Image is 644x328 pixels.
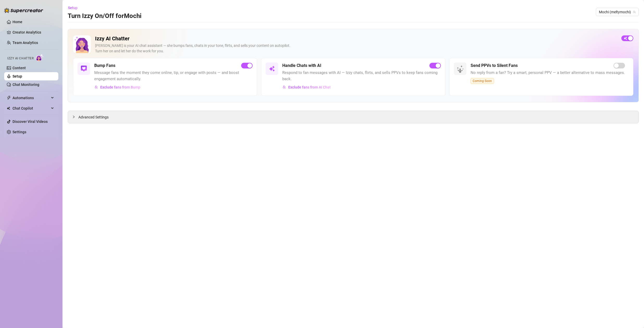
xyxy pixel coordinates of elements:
span: thunderbolt [7,96,11,100]
span: Exclude fans from AI Chat [288,85,331,89]
span: team [633,10,636,14]
span: No reply from a fan? Try a smart, personal PPV — a better alternative to mass messages. [471,70,625,76]
span: Respond to fan messages with AI — Izzy chats, flirts, and sells PPVs to keep fans coming back. [282,70,441,82]
button: Exclude fans from Bump [94,83,141,91]
span: Exclude fans from Bump [100,85,140,89]
span: Setup [68,6,78,10]
h5: Bump Fans [94,62,115,69]
button: Exclude fans from AI Chat [282,83,331,91]
img: svg%3e [283,85,286,89]
span: Izzy AI Chatter [7,56,34,61]
h5: Send PPVs to Silent Fans [471,62,518,69]
span: Coming Soon [471,78,494,84]
span: Advanced Settings [78,114,109,120]
a: Setup [12,74,22,78]
span: Automations [12,94,49,102]
h2: Izzy AI Chatter [95,35,617,42]
a: Chat Monitoring [12,83,39,87]
img: Izzy AI Chatter [73,35,91,53]
h5: Handle Chats with AI [282,62,321,69]
span: collapsed [72,115,75,118]
div: collapsed [72,114,78,120]
span: Mochi (meltymochi) [599,8,636,16]
div: [PERSON_NAME] is your AI chat assistant — she bumps fans, chats in your tone, flirts, and sells y... [95,43,617,54]
img: silent-fans-ppv-o-N6Mmdf.svg [457,65,465,74]
a: Discover Viral Videos [12,119,48,124]
img: svg%3e [81,66,87,72]
a: Home [12,20,22,24]
a: Content [12,66,26,70]
span: Chat Copilot [12,104,49,112]
img: svg%3e [269,66,275,72]
img: logo-BBDzfeDw.svg [4,8,43,13]
h3: Turn Izzy On/Off for Mochi [68,12,141,20]
img: AI Chatter [36,54,44,61]
a: Team Analytics [12,41,38,45]
span: Message fans the moment they come online, tip, or engage with posts — and boost engagement automa... [94,70,253,82]
button: Setup [68,4,82,12]
a: Settings [12,130,26,134]
iframe: Intercom live chat [626,310,639,323]
img: Chat Copilot [7,106,10,110]
img: svg%3e [95,85,98,89]
a: Creator Analytics [12,28,54,36]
